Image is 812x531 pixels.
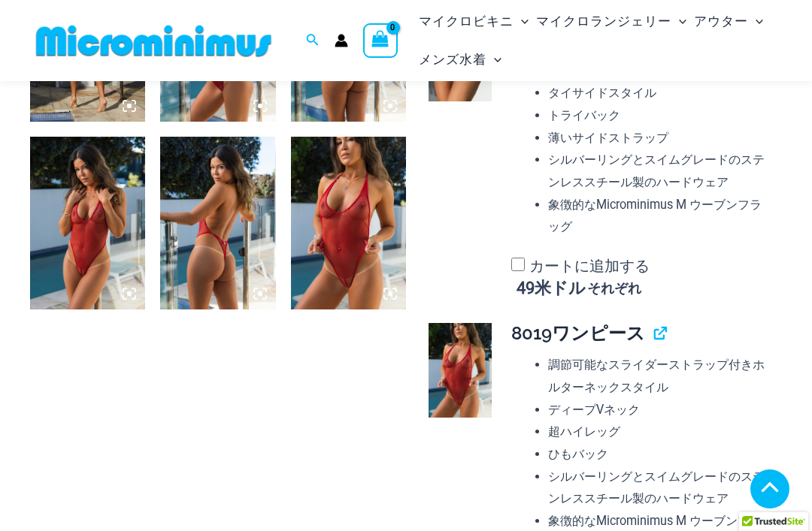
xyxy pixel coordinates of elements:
a: アカウントアイコンのリンク [335,34,348,47]
span: メニューの切り替え [671,2,686,41]
input: カートに追加する49米ドル それぞれ [511,258,525,271]
span: メンズ水着 [419,41,486,79]
a: マイクロビキニメニューの切り替えメニューの切り替え [415,2,532,41]
span: メニューの切り替え [748,2,763,41]
span: マイクロランジェリー [536,2,671,41]
label: カートに追加する [511,257,650,297]
a: 検索アイコンリンク [306,32,320,50]
li: トライバック [548,104,770,127]
a: アウターメニューの切り替えメニューの切り替え [690,2,767,41]
li: シルバーリングとスイムグレードのステンレススチール製のハードウェア [548,466,770,510]
span: 8019ワンピース [511,322,645,344]
li: 薄いサイドストラップ [548,127,770,149]
a: ショッピングカートを見る、空 [363,23,398,58]
span: それぞれ [587,281,641,296]
img: サマーストームレッド8019ワンピース [291,137,406,309]
li: ディープVネック [548,399,770,421]
span: マイクロビキニ [419,2,514,41]
span: アウター [694,2,748,41]
li: 象徴的なMicrominimus M ウーブンフラッグ [548,194,770,238]
li: 超ハイレッグ [548,421,770,443]
img: MMショップロゴフラット [30,24,277,58]
a: メンズ水着メニューの切り替えメニューの切り替え [415,41,505,79]
a: マイクロランジェリーメニューの切り替えメニューの切り替え [532,2,690,41]
li: ひもバック [548,443,770,466]
img: サマーストームレッド8019ワンピース [160,137,275,309]
li: 調節可能なスライダーストラップ付きホルターネックスタイル [548,354,770,398]
span: メニューの切り替え [514,2,529,41]
img: サマーストームレッド8019ワンピース [429,323,492,418]
li: タイサイドスタイル [548,82,770,104]
img: サマーストームレッド8019ワンピース [30,137,145,309]
li: シルバーリングとスイムグレードのステンレススチール製のハードウェア [548,149,770,193]
span: メニューの切り替え [486,41,501,79]
span: 49米ドル [517,281,586,296]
